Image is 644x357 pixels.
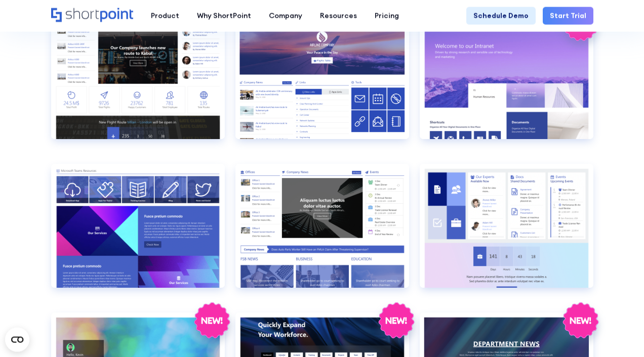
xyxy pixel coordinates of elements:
a: HR 1 [51,164,225,302]
button: Open CMP widget [5,328,29,352]
a: Schedule Demo [466,7,536,25]
a: Why ShortPoint [188,7,260,25]
a: Start Trial [543,7,593,25]
a: Resources [311,7,366,25]
a: HR 3 [420,164,593,302]
a: Home [51,8,134,23]
div: Why ShortPoint [197,11,251,21]
a: Employees Directory 4 [235,15,409,153]
div: Resources [320,11,357,21]
div: Company [269,11,302,21]
iframe: Chat Widget [593,308,644,357]
a: Product [142,7,188,25]
div: チャットウィジェット [593,308,644,357]
a: Company [260,7,311,25]
div: Pricing [375,11,399,21]
a: HR 2 [235,164,409,302]
div: Product [151,11,179,21]
a: Pricing [366,7,408,25]
a: Employees Directory 3 [51,15,225,153]
a: Enterprise 1 [420,15,593,153]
